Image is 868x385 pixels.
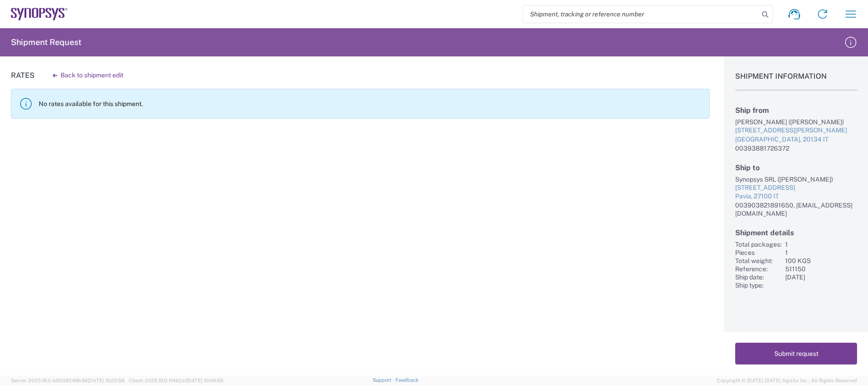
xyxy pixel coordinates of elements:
a: [STREET_ADDRESS]Pavia, 27100 IT [735,183,857,201]
div: [PERSON_NAME] ([PERSON_NAME]) [735,118,857,126]
div: Ship type: [735,281,782,289]
div: Pavia, 27100 IT [735,192,857,201]
div: [STREET_ADDRESS] [735,183,857,192]
div: 003903821891650, [EMAIL_ADDRESS][DOMAIN_NAME] [735,201,857,218]
span: Server: 2025.19.0-b9208248b56 [11,378,125,383]
a: Feedback [395,377,419,383]
h1: Rates [11,71,35,80]
div: 511150 [785,265,857,273]
a: Support [373,377,395,383]
div: Pieces [735,248,782,257]
h2: Shipment details [735,228,857,237]
div: 1 [785,248,857,257]
div: Reference: [735,265,782,273]
div: Total weight: [735,257,782,265]
h2: Ship from [735,106,857,115]
span: Copyright © [DATE]-[DATE] Agistix Inc., All Rights Reserved [717,376,857,385]
div: 100 KGS [785,257,857,265]
h2: Shipment Request [11,37,81,48]
button: Submit request [735,343,857,365]
div: 00393881726372 [735,144,857,152]
div: Synopsys SRL ([PERSON_NAME]) [735,175,857,183]
input: Shipment, tracking or reference number [523,5,759,23]
span: [DATE] 10:06:59 [187,378,223,383]
a: [STREET_ADDRESS][PERSON_NAME][GEOGRAPHIC_DATA], 20134 IT [735,126,857,144]
p: No rates available for this shipment. [39,100,702,108]
div: [DATE] [785,273,857,281]
button: Back to shipment edit [45,67,131,83]
span: [DATE] 10:22:58 [88,378,125,383]
h1: Shipment Information [735,72,857,91]
h2: Ship to [735,163,857,172]
div: 1 [785,240,857,248]
div: Ship date: [735,273,782,281]
span: Client: 2025.19.0-1f462a1 [129,378,223,383]
div: [GEOGRAPHIC_DATA], 20134 IT [735,135,857,144]
div: [STREET_ADDRESS][PERSON_NAME] [735,126,857,135]
div: Total packages: [735,240,782,248]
